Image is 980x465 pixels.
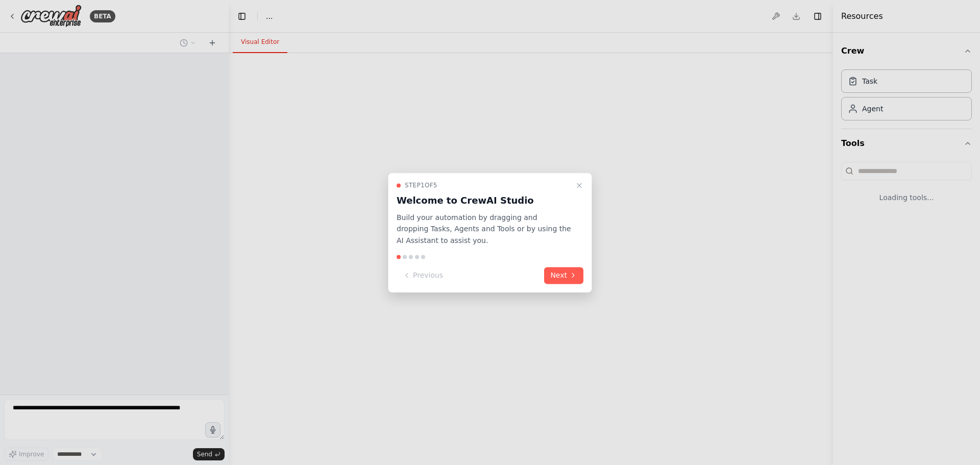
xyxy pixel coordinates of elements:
button: Previous [397,267,449,284]
p: Build your automation by dragging and dropping Tasks, Agents and Tools or by using the AI Assista... [397,212,571,247]
button: Hide left sidebar [235,9,249,23]
button: Next [544,267,583,284]
button: Close walkthrough [573,179,585,191]
h3: Welcome to CrewAI Studio [397,193,571,208]
span: Step 1 of 5 [405,181,437,189]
